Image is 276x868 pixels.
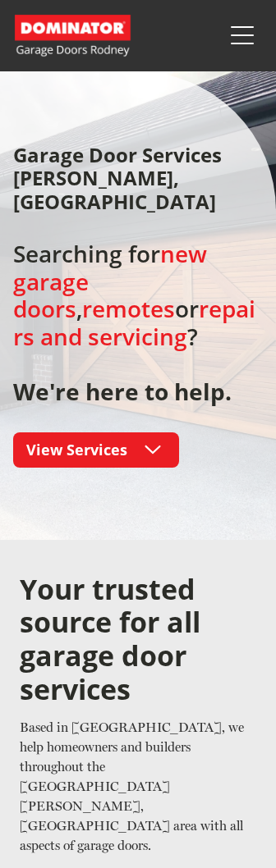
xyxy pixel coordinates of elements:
a: View Services [13,432,179,468]
button: Menu Button [223,16,262,55]
h2: Searching for , or ? [13,240,263,406]
a: new garage doors [13,239,207,324]
a: repairs and servicing [13,294,255,352]
h1: Garage Door Services [PERSON_NAME], [GEOGRAPHIC_DATA] [13,144,263,214]
p: Based in [GEOGRAPHIC_DATA], we help homeowners and builders throughout the [GEOGRAPHIC_DATA][PERS... [20,718,256,856]
strong: We're here to help. [13,376,232,407]
span: View Services [26,440,127,459]
a: remotes [82,294,175,324]
strong: Your trusted source for all garage door services [20,570,200,708]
